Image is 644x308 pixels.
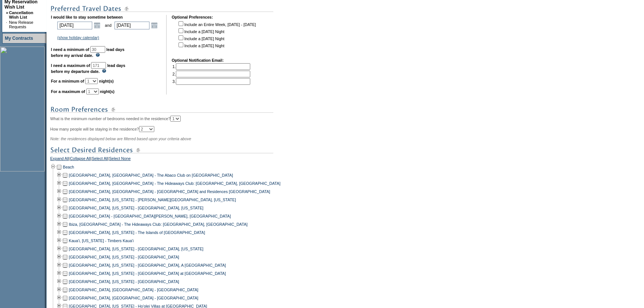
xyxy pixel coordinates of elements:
[69,230,205,235] a: [GEOGRAPHIC_DATA], [US_STATE] - The Islands of [GEOGRAPHIC_DATA]
[51,89,85,94] b: For a maximum of
[69,247,203,251] a: [GEOGRAPHIC_DATA], [US_STATE] - [GEOGRAPHIC_DATA], [US_STATE]
[69,238,133,243] a: Kaua'i, [US_STATE] - Timbers Kaua'i
[96,53,100,57] img: questionMark_lightBlue.gif
[69,263,226,267] a: [GEOGRAPHIC_DATA], [US_STATE] - [GEOGRAPHIC_DATA], A [GEOGRAPHIC_DATA]
[51,63,125,74] b: lead days before my departure date.
[69,206,203,210] a: [GEOGRAPHIC_DATA], [US_STATE] - [GEOGRAPHIC_DATA], [US_STATE]
[6,10,8,15] b: »
[51,79,84,83] b: For a minimum of
[104,20,113,31] td: and
[115,22,149,29] input: Date format: M/D/Y. Shortcut keys: [T] for Today. [UP] or [.] for Next Day. [DOWN] or [,] for Pre...
[6,20,8,29] td: ·
[109,156,131,163] a: Select None
[172,58,224,62] b: Optional Notification Email:
[70,156,91,163] a: Collapse All
[69,288,198,292] a: [GEOGRAPHIC_DATA], [GEOGRAPHIC_DATA] - [GEOGRAPHIC_DATA]
[50,137,191,141] span: Note: the residences displayed below are filtered based upon your criteria above
[172,15,213,19] b: Optional Preferences:
[69,255,179,259] a: [GEOGRAPHIC_DATA], [US_STATE] - [GEOGRAPHIC_DATA]
[102,69,106,73] img: questionMark_lightBlue.gif
[63,165,74,169] a: Beach
[99,79,113,83] b: night(s)
[51,63,90,68] b: I need a maximum of
[69,271,226,276] a: [GEOGRAPHIC_DATA], [US_STATE] - [GEOGRAPHIC_DATA] at [GEOGRAPHIC_DATA]
[173,78,250,85] td: 3.
[50,156,286,163] div: | | |
[100,89,115,94] b: night(s)
[69,222,248,227] a: Ibiza, [GEOGRAPHIC_DATA] - The Hideaways Club: [GEOGRAPHIC_DATA], [GEOGRAPHIC_DATA]
[93,21,101,29] a: Open the calendar popup.
[51,47,125,58] b: lead days before my arrival date.
[5,36,33,41] a: My Contracts
[69,279,179,284] a: [GEOGRAPHIC_DATA], [US_STATE] - [GEOGRAPHIC_DATA]
[50,156,69,163] a: Expand All
[173,63,250,70] td: 1.
[69,296,198,300] a: [GEOGRAPHIC_DATA], [GEOGRAPHIC_DATA] - [GEOGRAPHIC_DATA]
[51,15,123,19] b: I would like to stay sometime between
[51,47,89,52] b: I need a minimum of
[57,35,99,40] a: (show holiday calendar)
[69,181,280,186] a: [GEOGRAPHIC_DATA], [GEOGRAPHIC_DATA] - The Hideaways Club: [GEOGRAPHIC_DATA], [GEOGRAPHIC_DATA]
[69,214,231,218] a: [GEOGRAPHIC_DATA] - [GEOGRAPHIC_DATA][PERSON_NAME], [GEOGRAPHIC_DATA]
[69,173,233,177] a: [GEOGRAPHIC_DATA], [GEOGRAPHIC_DATA] - The Abaco Club on [GEOGRAPHIC_DATA]
[9,10,33,19] a: Cancellation Wish List
[177,20,256,53] td: Include an Entire Week, [DATE] - [DATE] Include a [DATE] Night Include a [DATE] Night Include a [...
[9,20,33,29] a: New Release Requests
[69,189,270,194] a: [GEOGRAPHIC_DATA], [GEOGRAPHIC_DATA] - [GEOGRAPHIC_DATA] and Residences [GEOGRAPHIC_DATA]
[92,156,108,163] a: Select All
[57,22,92,29] input: Date format: M/D/Y. Shortcut keys: [T] for Today. [UP] or [.] for Next Day. [DOWN] or [,] for Pre...
[173,71,250,77] td: 2.
[50,105,273,114] img: subTtlRoomPreferences.gif
[150,21,158,29] a: Open the calendar popup.
[69,198,236,202] a: [GEOGRAPHIC_DATA], [US_STATE] - [PERSON_NAME][GEOGRAPHIC_DATA], [US_STATE]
